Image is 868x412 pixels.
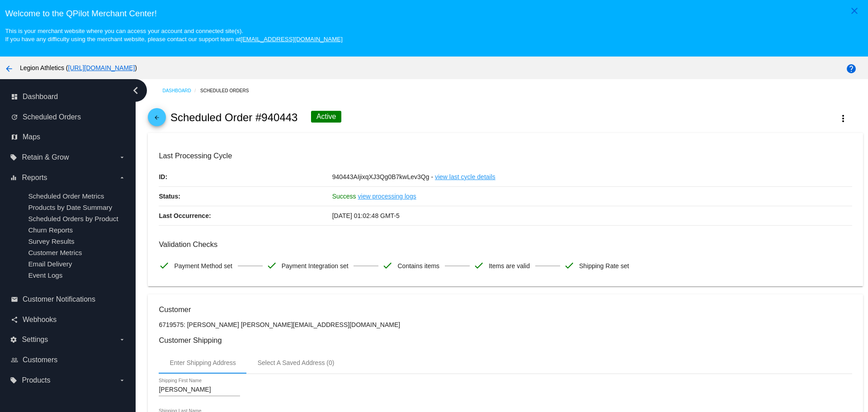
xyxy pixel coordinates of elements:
mat-icon: check [473,260,484,271]
mat-icon: check [564,260,575,271]
mat-icon: arrow_back [151,114,162,125]
span: Settings [22,336,48,344]
a: [EMAIL_ADDRESS][DOMAIN_NAME] [241,36,343,43]
a: share Webhooks [11,313,126,327]
i: chevron_left [128,83,143,98]
div: Enter Shipping Address [170,359,236,366]
h2: Scheduled Order #940443 [170,111,298,124]
i: map [11,133,18,141]
a: map Maps [11,130,126,144]
span: Payment Method set [174,256,232,275]
i: arrow_drop_down [118,336,126,343]
span: Dashboard [23,93,58,101]
h3: Customer [159,305,852,314]
span: Items are valid [489,256,530,275]
h3: Welcome to the QPilot Merchant Center! [5,9,863,19]
a: view last cycle details [435,167,495,186]
span: Customer Notifications [23,295,95,303]
a: Scheduled Orders [200,84,257,98]
span: Shipping Rate set [579,256,629,275]
i: equalizer [10,174,17,181]
a: update Scheduled Orders [11,110,126,124]
i: arrow_drop_down [118,174,126,181]
span: Products [22,376,50,384]
a: Survey Results [28,237,74,245]
a: people_outline Customers [11,353,126,367]
span: Scheduled Orders [23,113,81,121]
div: Select A Saved Address (0) [258,359,335,366]
a: Scheduled Order Metrics [28,192,104,200]
mat-icon: close [849,5,860,16]
i: share [11,316,18,323]
i: email [11,296,18,303]
div: Active [311,111,342,123]
p: ID: [159,167,332,186]
mat-icon: arrow_back [4,63,14,74]
i: local_offer [10,154,17,161]
a: Customer Metrics [28,249,82,256]
a: email Customer Notifications [11,292,126,307]
i: dashboard [11,93,18,100]
mat-icon: more_vert [838,113,849,124]
i: arrow_drop_down [118,154,126,161]
span: Customers [23,356,57,364]
small: This is your merchant website where you can access your account and connected site(s). If you hav... [5,28,342,43]
mat-icon: check [382,260,393,271]
a: Event Logs [28,271,62,279]
h3: Validation Checks [159,240,852,249]
span: Retain & Grow [22,153,69,161]
span: Maps [23,133,40,141]
p: Last Occurrence: [159,206,332,225]
mat-icon: help [846,63,857,74]
span: Reports [22,174,47,182]
h3: Last Processing Cycle [159,152,852,160]
i: update [11,114,18,121]
a: Products by Date Summary [28,204,112,211]
span: 940443AIjixqXJ3Qg0B7kwLev3Qg - [332,173,433,180]
a: [URL][DOMAIN_NAME] [68,64,135,71]
i: local_offer [10,377,17,384]
span: Contains items [397,256,439,275]
h3: Customer Shipping [159,336,852,345]
a: Email Delivery [28,260,72,268]
i: settings [10,336,17,343]
i: arrow_drop_down [118,377,126,384]
a: Scheduled Orders by Product [28,215,118,223]
span: Payment Integration set [282,256,349,275]
i: people_outline [11,356,18,364]
p: Status: [159,187,332,206]
span: [DATE] 01:02:48 GMT-5 [332,212,400,219]
span: Legion Athletics ( ) [20,64,137,71]
input: Shipping First Name [159,386,240,393]
a: Dashboard [162,84,200,98]
a: view processing logs [358,187,416,206]
span: Success [332,193,356,200]
mat-icon: check [159,260,170,271]
a: dashboard Dashboard [11,90,126,104]
p: 6719575: [PERSON_NAME] [PERSON_NAME][EMAIL_ADDRESS][DOMAIN_NAME] [159,321,852,328]
span: Webhooks [23,316,57,324]
mat-icon: check [266,260,277,271]
a: Churn Reports [28,226,73,234]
